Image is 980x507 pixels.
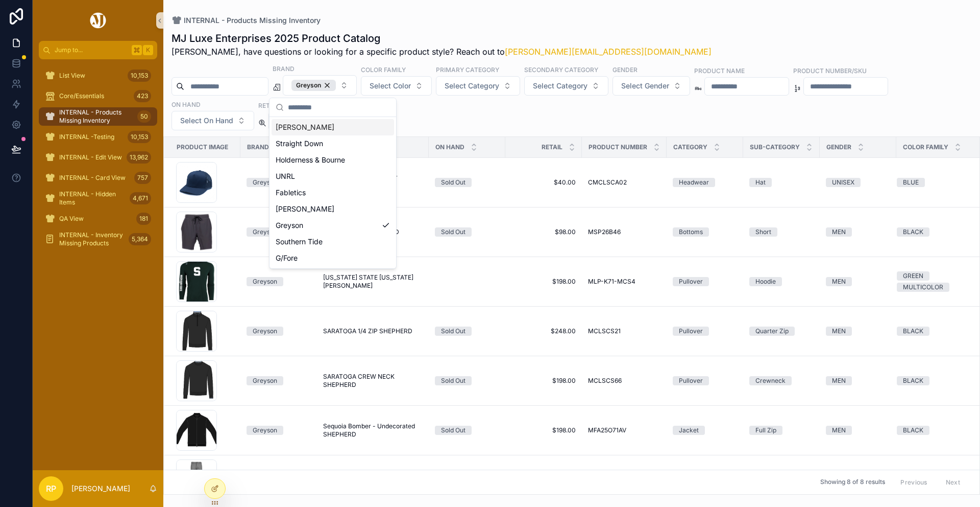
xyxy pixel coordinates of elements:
span: $40.00 [511,178,576,187]
span: List View [59,72,85,80]
span: INTERNAL - Inventory Missing Products [59,231,125,247]
a: Greyson [247,277,311,286]
a: INTERNAL - Hidden Items4,671 [39,189,157,208]
a: Jacket [673,426,737,435]
div: Bottoms [679,227,703,237]
div: Sold Out [441,227,465,237]
span: MCLSCS66 [588,377,622,385]
a: $98.00 [511,228,576,236]
label: Product Number/SKU [793,66,867,75]
label: Product Name [694,66,745,75]
span: RP [46,482,56,495]
div: Crewneck [755,376,786,385]
span: Retail [542,143,562,151]
div: Sold Out [441,376,465,385]
a: Sold Out [435,376,499,385]
p: [PERSON_NAME] [71,483,130,494]
div: BLACK [903,227,923,237]
span: Jump to... [55,46,128,54]
div: BLACK [903,426,923,435]
button: Select Button [361,76,432,96]
div: Greyson [253,227,277,237]
div: 4,671 [130,192,151,204]
div: GREEN [903,271,923,281]
div: 10,153 [128,70,151,82]
div: MEN [832,277,846,286]
div: Full Zip [755,426,776,435]
div: Suggestions [269,117,396,268]
span: MFA25O71AV [588,426,626,434]
a: INTERNAL - Products Missing Inventory50 [39,107,157,126]
a: INTERNAL - Inventory Missing Products5,364 [39,230,157,248]
div: Greyson [253,376,277,385]
span: Product Number [589,143,647,151]
a: INTERNAL - Card View757 [39,169,157,187]
a: Sequoia Bomber - Undecorated SHEPHERD [323,422,423,439]
a: $198.00 [511,377,576,385]
a: MEN [826,327,890,336]
div: [PERSON_NAME] [272,119,394,135]
div: Fabletics [272,185,394,201]
a: MEN [826,376,890,385]
div: MEN [832,376,846,385]
span: [PERSON_NAME], have questions or looking for a specific product style? Reach out to [171,45,712,58]
div: [PERSON_NAME] [272,201,394,217]
span: INTERNAL -Testing [59,133,114,141]
div: UNISEX [832,178,854,187]
div: Pullover [679,277,703,286]
div: Pullover [679,327,703,336]
label: Primary Category [436,65,499,74]
label: Color Family [361,65,406,74]
span: CMCLSCA02 [588,178,627,187]
a: [US_STATE] STATE [US_STATE] [PERSON_NAME] [323,273,423,290]
span: Select Color [370,81,411,91]
div: BLACK [903,376,923,385]
a: $198.00 [511,278,576,286]
div: Jacket [679,426,699,435]
a: Core/Essentials423 [39,87,157,105]
button: Select Button [524,76,608,96]
label: Secondary Category [524,65,598,74]
a: MFA25O71AV [588,426,660,434]
a: Pullover [673,376,737,385]
a: Greyson [247,327,311,336]
div: Straight Down [272,135,394,152]
div: UNRL [272,168,394,185]
div: Greyson [253,277,277,286]
a: MCLSCS21 [588,327,660,335]
button: Jump to...K [39,41,157,59]
span: Select Category [533,81,587,91]
a: Bottoms [673,227,737,237]
div: MEN [832,426,846,435]
span: K [144,46,152,54]
span: On Hand [435,143,464,151]
a: CMCLSCA02 [588,178,660,187]
a: MEN [826,227,890,237]
a: List View10,153 [39,66,157,85]
span: MLP-K71-MCS4 [588,278,635,286]
span: Sub-Category [750,143,800,151]
span: MCLSCS21 [588,327,621,335]
span: QA View [59,215,84,223]
a: SARATOGA CREW NECK SHEPHERD [323,373,423,389]
span: INTERNAL - Edit View [59,153,122,162]
a: Sold Out [435,327,499,336]
a: MSP26B46 [588,228,660,236]
a: MEN [826,426,890,435]
div: 181 [136,213,151,225]
div: Greyson [272,217,394,234]
a: Greyson [247,227,311,237]
a: GREENMULTICOLOR [897,271,969,292]
label: Retail Price [258,101,299,110]
div: Sold Out [441,426,465,435]
a: Crewneck [749,376,814,385]
a: Pullover [673,327,737,336]
a: MCLSCS66 [588,377,660,385]
span: Showing 8 of 8 results [820,478,885,487]
a: Sold Out [435,426,499,435]
button: Select Button [612,76,690,96]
